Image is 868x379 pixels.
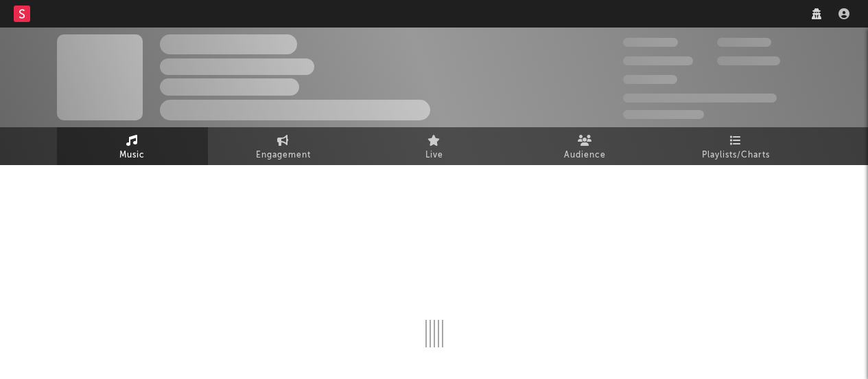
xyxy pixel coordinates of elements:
a: Engagement [208,127,359,165]
span: Audience [564,147,606,164]
a: Live [359,127,510,165]
span: Music [119,147,145,164]
a: Music [57,127,208,165]
span: Jump Score: 85.0 [623,110,704,119]
span: 50,000,000 Monthly Listeners [623,94,777,102]
span: 50,000,000 [623,56,693,65]
span: Engagement [256,147,311,164]
span: 300,000 [623,38,678,47]
a: Playlists/Charts [661,127,812,165]
a: Audience [510,127,661,165]
span: 100,000 [717,38,771,47]
span: Playlists/Charts [702,147,770,164]
span: 1,000,000 [717,56,780,65]
span: Live [425,147,443,164]
span: 100,000 [623,75,677,84]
